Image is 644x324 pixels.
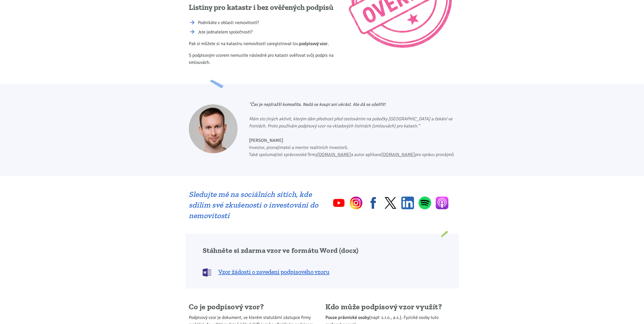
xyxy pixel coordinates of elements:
[203,268,380,276] a: Vzor žádosti o zavedení podpisového vzoru
[218,268,329,276] span: Vzor žádosti o zavedení podpisového vzoru
[189,189,319,221] h2: Sledujte mě na sociálních sítích, kde sdílím své zkušenosti o investování do nemovitostí
[189,302,319,312] h2: Co je podpisový vzor?
[384,197,397,209] a: Twitter
[249,102,385,107] b: "Čas je nejdražší komodita. Nedá se koupi ani ukrást. Ale dá se ušetřit!
[198,19,341,26] li: Podnikáte v oblasti nemovitostí?
[325,302,455,312] h2: Kdo může podpisový vzor využít?
[381,152,415,157] a: [DOMAIN_NAME]
[203,268,211,277] img: DOCX (Word)
[189,104,238,153] img: Tomáš Kučera
[198,28,341,35] li: Jste jednatelem společnosti?
[401,197,414,209] a: Linkedin
[299,41,328,46] b: podpisový vzor
[436,197,448,209] a: Apple Podcasts
[189,3,341,12] p: Listiny pro katastr i bez ověřených podpisů
[249,138,283,143] b: [PERSON_NAME]
[350,197,362,209] a: Instagram
[249,116,452,129] i: Mám sto jiných aktivit, kterým dám přednost před cestováním na pobočky [GEOGRAPHIC_DATA] a čekání...
[419,196,431,209] a: Spotify
[367,197,380,209] a: Facebook
[317,152,351,157] a: [DOMAIN_NAME]
[189,52,341,66] p: S podpisovým vzorem nemusíte následně pro katastr ověřovat svůj podpis na smlouvách.
[333,197,345,209] a: YouTube
[189,40,341,47] p: Pak si můžete si na katastru nemovitostí zaregistrovat tzv. .
[325,315,369,320] b: Pouze právnické osoby
[249,137,455,158] p: Investor, pronajímatel a mentor realitních investorů. Také spolumajitel správcovské firmy a autor...
[203,246,380,255] h2: Stáhněte si zdarma vzor ve formátu Word (docx)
